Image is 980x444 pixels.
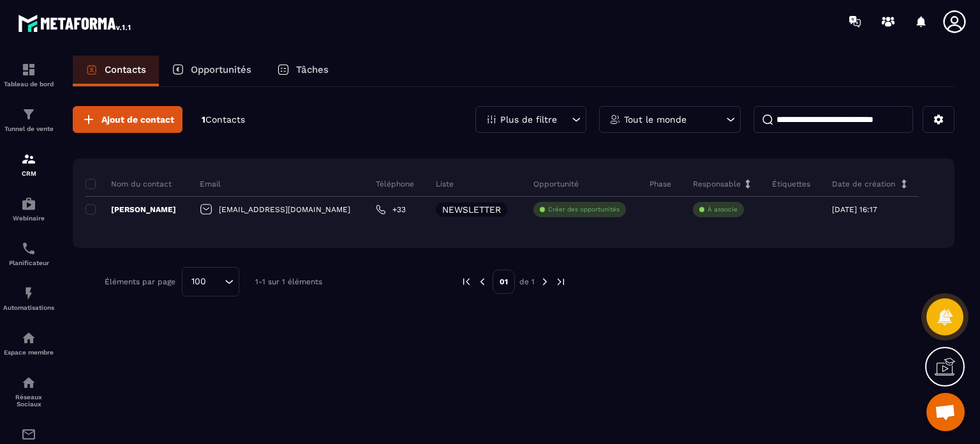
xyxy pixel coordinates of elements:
[3,304,54,311] p: Automatisations
[624,115,687,124] p: Tout le monde
[548,205,620,214] p: Créer des opportunités
[533,179,579,189] p: Opportunité
[442,205,501,214] p: NEWSLETTER
[191,64,251,75] p: Opportunités
[3,170,54,177] p: CRM
[832,179,895,189] p: Date de création
[73,56,159,86] a: Contacts
[3,80,54,88] p: Tableau de bord
[211,275,221,289] input: Search for option
[539,276,551,287] img: next
[376,179,414,189] p: Téléphone
[21,196,36,211] img: automations
[772,179,810,189] p: Étiquettes
[693,179,741,189] p: Responsable
[477,276,488,287] img: prev
[21,286,36,301] img: automations
[105,277,175,286] p: Éléments par page
[85,204,176,215] p: [PERSON_NAME]
[3,125,54,132] p: Tunnel de vente
[21,62,36,77] img: formation
[159,56,264,86] a: Opportunités
[21,151,36,167] img: formation
[3,394,54,408] p: Réseaux Sociaux
[3,215,54,222] p: Webinaire
[21,107,36,122] img: formation
[296,64,329,75] p: Tâches
[3,276,54,321] a: automationsautomationsAutomatisations
[21,241,36,256] img: scheduler
[3,349,54,356] p: Espace membre
[500,115,557,124] p: Plus de filtre
[264,56,341,86] a: Tâches
[3,259,54,266] p: Planificateur
[21,330,36,346] img: automations
[493,270,515,294] p: 01
[200,179,221,189] p: Email
[21,427,36,442] img: email
[105,64,146,75] p: Contacts
[708,205,738,214] p: À associe
[101,113,174,126] span: Ajout de contact
[3,321,54,365] a: automationsautomationsEspace membre
[555,276,567,287] img: next
[436,179,454,189] p: Liste
[519,277,535,287] p: de 1
[3,97,54,142] a: formationformationTunnel de vente
[202,114,245,126] p: 1
[182,267,239,296] div: Search for option
[205,114,245,125] span: Contacts
[926,393,965,431] a: Ouvrir le chat
[650,179,671,189] p: Phase
[3,231,54,276] a: schedulerschedulerPlanificateur
[21,375,36,390] img: social-network
[73,106,182,133] button: Ajout de contact
[85,179,172,189] p: Nom du contact
[3,142,54,187] a: formationformationCRM
[376,204,406,215] a: +33
[3,365,54,417] a: social-networksocial-networkRéseaux Sociaux
[3,52,54,97] a: formationformationTableau de bord
[255,277,322,286] p: 1-1 sur 1 éléments
[832,205,877,214] p: [DATE] 16:17
[3,187,54,231] a: automationsautomationsWebinaire
[461,276,472,287] img: prev
[18,11,133,34] img: logo
[187,275,211,289] span: 100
